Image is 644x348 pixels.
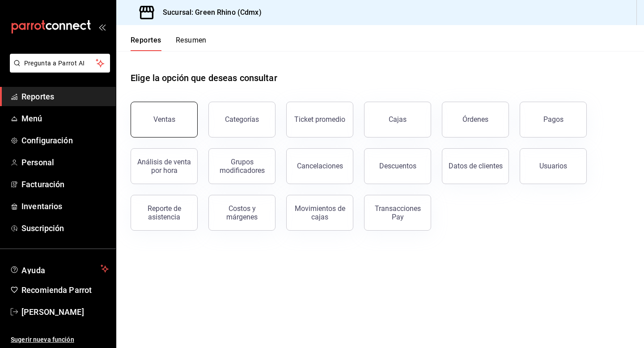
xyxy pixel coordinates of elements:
[21,284,109,296] span: Recomienda Parrot
[286,148,353,184] button: Cancelaciones
[153,115,175,124] div: Ventas
[543,115,563,124] div: Pagos
[520,102,587,137] button: Pagos
[131,71,277,85] h1: Elige la opción que deseas consultar
[442,148,509,184] button: Datos de clientes
[297,162,343,170] div: Cancelaciones
[520,148,587,184] button: Usuarios
[364,195,431,231] button: Transacciones Pay
[176,36,207,51] button: Resumen
[131,148,198,184] button: Análisis de venta por hora
[156,7,262,18] h3: Sucursal: Green Rhino (Cdmx)
[208,102,275,137] button: Categorías
[21,306,109,318] span: [PERSON_NAME]
[208,195,275,231] button: Costos y márgenes
[131,36,207,51] div: navigation tabs
[208,148,275,184] button: Grupos modificadores
[24,59,96,68] span: Pregunta a Parrot AI
[442,102,509,137] button: Órdenes
[21,134,109,146] span: Configuración
[214,158,270,175] div: Grupos modificadores
[21,112,109,125] span: Menú
[21,156,109,168] span: Personal
[136,158,192,175] div: Análisis de venta por hora
[21,90,109,103] span: Reportes
[449,162,503,170] div: Datos de clientes
[21,200,109,212] span: Inventarios
[131,102,198,137] button: Ventas
[131,195,198,231] button: Reporte de asistencia
[21,263,97,274] span: Ayuda
[539,162,567,170] div: Usuarios
[98,23,106,30] button: open_drawer_menu
[364,148,431,184] button: Descuentos
[462,115,488,124] div: Órdenes
[10,54,110,73] button: Pregunta a Parrot AI
[225,115,259,124] div: Categorías
[11,335,109,344] span: Sugerir nueva función
[21,178,109,190] span: Facturación
[131,36,161,51] button: Reportes
[286,102,353,137] button: Ticket promedio
[379,162,416,170] div: Descuentos
[389,115,407,124] div: Cajas
[21,222,109,234] span: Suscripción
[292,204,347,221] div: Movimientos de cajas
[294,115,345,124] div: Ticket promedio
[370,204,425,221] div: Transacciones Pay
[6,65,110,74] a: Pregunta a Parrot AI
[286,195,353,231] button: Movimientos de cajas
[136,204,192,221] div: Reporte de asistencia
[214,204,270,221] div: Costos y márgenes
[364,102,431,137] button: Cajas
